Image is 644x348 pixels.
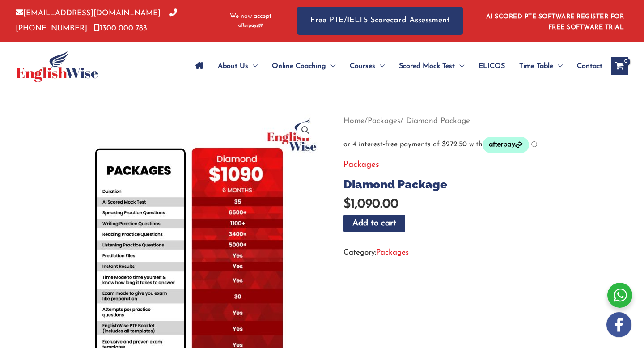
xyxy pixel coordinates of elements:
[606,312,631,337] img: white-facebook.png
[368,117,400,125] a: Packages
[343,51,392,82] a: CoursesMenu Toggle
[272,51,326,82] span: Online Coaching
[297,122,314,138] a: View full-screen image gallery
[553,51,563,82] span: Menu Toggle
[486,13,624,31] a: AI SCORED PTE SOFTWARE REGISTER FOR FREE SOFTWARE TRIAL
[392,51,471,82] a: Scored Mock TestMenu Toggle
[297,7,463,35] a: Free PTE/IELTS Scorecard Assessment
[343,114,590,128] nav: Breadcrumb
[570,51,602,82] a: Contact
[343,198,351,211] span: $
[343,178,590,191] h1: Diamond Package
[265,51,343,82] a: Online CoachingMenu Toggle
[343,161,379,169] a: Packages
[343,198,398,211] bdi: 1,090.00
[16,50,98,82] img: cropped-ew-logo
[230,12,271,21] span: We now accept
[343,215,405,232] button: Add to cart
[350,51,375,82] span: Courses
[611,57,628,75] a: View Shopping Cart, empty
[512,51,570,82] a: Time TableMenu Toggle
[16,9,177,32] a: [PHONE_NUMBER]
[218,51,248,82] span: About Us
[376,249,409,256] a: Packages
[471,51,512,82] a: ELICOS
[16,9,161,17] a: [EMAIL_ADDRESS][DOMAIN_NAME]
[326,51,335,82] span: Menu Toggle
[519,51,553,82] span: Time Table
[248,51,258,82] span: Menu Toggle
[343,245,409,260] span: Category:
[577,51,602,82] span: Contact
[399,51,455,82] span: Scored Mock Test
[481,6,628,35] aside: Header Widget 1
[94,25,147,32] a: 1300 000 783
[479,51,505,82] span: ELICOS
[343,117,364,125] a: Home
[238,23,263,28] img: Afterpay-Logo
[188,51,602,82] nav: Site Navigation: Main Menu
[375,51,385,82] span: Menu Toggle
[211,51,265,82] a: About UsMenu Toggle
[455,51,464,82] span: Menu Toggle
